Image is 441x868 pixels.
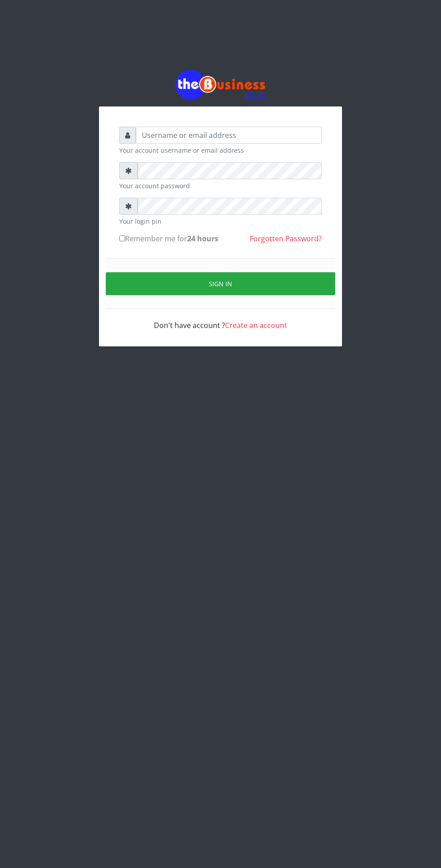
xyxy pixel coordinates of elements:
button: Sign in [106,272,335,295]
a: Forgotten Password? [250,234,322,244]
label: Remember me for [119,233,218,244]
a: Create an account [225,320,287,330]
small: Your login pin [119,217,322,226]
small: Your account username or email address [119,146,322,155]
input: Remember me for24 hours [119,235,125,241]
b: 24 hours [187,234,218,244]
div: Don't have account ? [119,309,322,331]
small: Your account password [119,181,322,190]
input: Username or email address [136,127,322,144]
